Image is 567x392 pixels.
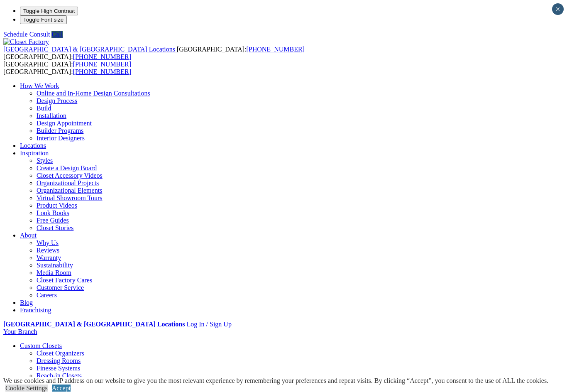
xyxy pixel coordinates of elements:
img: Closet Factory [3,38,49,46]
a: How We Work [20,82,59,89]
a: Finesse Systems [37,365,80,372]
span: [GEOGRAPHIC_DATA]: [GEOGRAPHIC_DATA]: [3,61,131,75]
a: Build [37,105,51,112]
a: Locations [20,142,46,149]
a: Installation [37,112,66,119]
span: Toggle Font size [23,17,64,23]
a: Schedule Consult [3,31,50,38]
a: Call [51,31,63,38]
a: Blog [20,299,33,306]
a: Interior Designers [37,135,85,142]
a: Media Room [37,269,71,276]
a: Closet Stories [37,224,73,231]
a: Warranty [37,254,61,261]
span: Toggle High Contrast [23,8,75,14]
a: Customer Service [37,284,84,291]
a: Cookie Settings [5,385,48,392]
a: Builder Programs [37,127,83,134]
a: Online and In-Home Design Consultations [37,90,150,97]
a: Product Videos [37,202,77,209]
a: Organizational Projects [37,179,99,186]
a: Why Us [37,239,59,246]
span: [GEOGRAPHIC_DATA] & [GEOGRAPHIC_DATA] Locations [3,46,175,53]
button: Toggle Font size [20,15,67,24]
button: Close [552,3,564,15]
a: Careers [37,292,57,299]
a: About [20,232,37,239]
a: Franchising [20,306,51,314]
a: Reviews [37,247,59,254]
a: Sustainability [37,262,73,269]
a: Styles [37,157,53,164]
a: Your Branch [3,328,37,335]
a: [GEOGRAPHIC_DATA] & [GEOGRAPHIC_DATA] Locations [3,46,177,53]
a: Inspiration [20,149,49,157]
div: We use cookies and IP address on our website to give you the most relevant experience by remember... [3,377,548,385]
a: Accept [52,385,71,392]
a: [GEOGRAPHIC_DATA] & [GEOGRAPHIC_DATA] Locations [3,321,185,328]
a: Design Appointment [37,120,92,127]
a: Virtual Showroom Tours [37,194,103,201]
a: [PHONE_NUMBER] [73,61,131,68]
a: Reach-in Closets [37,372,82,379]
button: Toggle High Contrast [20,7,78,15]
a: Dressing Rooms [37,357,81,364]
a: Design Process [37,97,77,104]
a: Closet Factory Cares [37,277,92,284]
a: [PHONE_NUMBER] [73,53,131,60]
a: Organizational Elements [37,187,102,194]
a: Custom Closets [20,342,62,349]
a: [PHONE_NUMBER] [73,68,131,75]
a: Closet Accessory Videos [37,172,103,179]
a: Free Guides [37,217,69,224]
span: [GEOGRAPHIC_DATA]: [GEOGRAPHIC_DATA]: [3,46,305,60]
a: Look Books [37,209,69,216]
a: Create a Design Board [37,164,97,171]
a: Closet Organizers [37,350,84,357]
a: Log In / Sign Up [186,321,231,328]
a: [PHONE_NUMBER] [246,46,304,53]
